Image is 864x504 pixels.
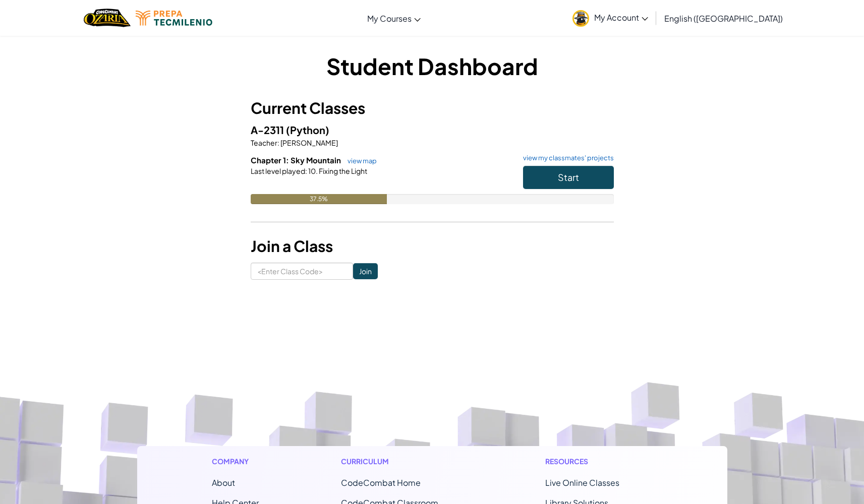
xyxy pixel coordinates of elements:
[277,138,279,147] span: :
[251,194,387,204] div: 37.5%
[523,166,614,189] button: Start
[251,97,614,119] h3: Current Classes
[251,123,286,136] span: A-2311
[545,477,619,488] a: Live Online Classes
[594,12,648,23] span: My Account
[659,5,788,32] a: English ([GEOGRAPHIC_DATA])
[318,166,367,175] span: Fixing the Light
[367,13,412,24] span: My Courses
[341,456,463,467] h1: Curriculum
[84,8,131,28] a: Ozaria by CodeCombat logo
[279,138,338,147] span: [PERSON_NAME]
[84,8,131,28] img: Home
[251,166,305,175] span: Last level played
[545,456,653,467] h1: Resources
[286,123,329,136] span: (Python)
[353,263,378,279] input: Join
[572,10,589,27] img: avatar
[251,138,277,147] span: Teacher
[558,171,579,183] span: Start
[307,166,318,175] span: 10.
[567,2,653,34] a: My Account
[212,477,235,488] a: About
[342,157,377,165] a: view map
[212,456,259,467] h1: Company
[251,155,342,165] span: Chapter 1: Sky Mountain
[518,155,614,161] a: view my classmates' projects
[341,477,421,488] span: CodeCombat Home
[251,263,353,280] input: <Enter Class Code>
[136,11,212,26] img: Tecmilenio logo
[251,50,614,82] h1: Student Dashboard
[305,166,307,175] span: :
[664,13,783,24] span: English ([GEOGRAPHIC_DATA])
[362,5,426,32] a: My Courses
[251,235,614,258] h3: Join a Class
